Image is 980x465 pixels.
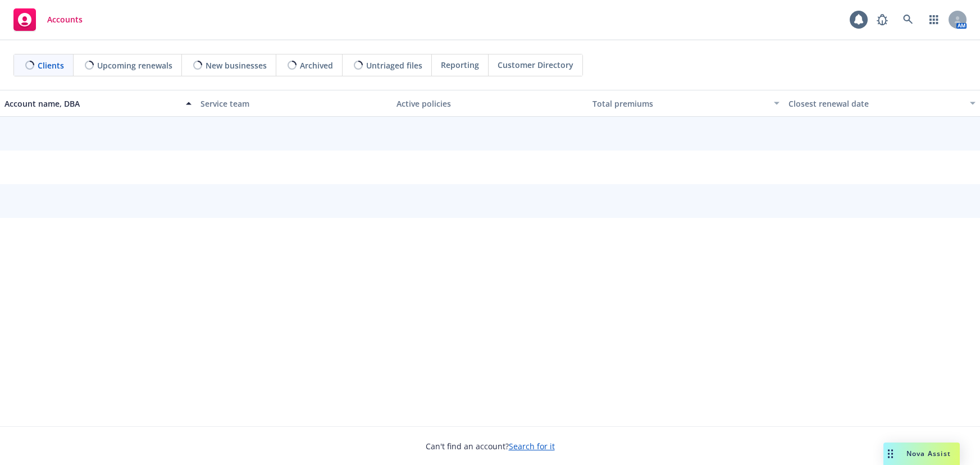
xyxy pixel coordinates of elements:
span: Clients [38,60,64,71]
span: Nova Assist [906,449,951,458]
a: Search for it [509,441,555,452]
span: Customer Directory [498,59,573,71]
div: Closest renewal date [788,98,963,110]
a: Accounts [9,4,87,35]
button: Total premiums [588,90,784,117]
div: Active policies [396,98,584,110]
a: Switch app [923,8,945,31]
span: Upcoming renewals [97,60,172,71]
div: Drag to move [883,443,897,465]
button: Nova Assist [883,443,960,465]
span: Archived [300,60,333,71]
a: Search [897,8,919,31]
span: Can't find an account? [426,440,555,452]
span: Accounts [47,15,83,24]
div: Total premiums [592,98,767,110]
a: Report a Bug [871,8,894,31]
button: Closest renewal date [784,90,980,117]
button: Active policies [392,90,588,117]
button: Service team [196,90,392,117]
span: Untriaged files [366,60,422,71]
div: Service team [200,98,388,110]
span: Reporting [441,59,479,71]
span: New businesses [206,60,267,71]
div: Account name, DBA [4,98,179,110]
